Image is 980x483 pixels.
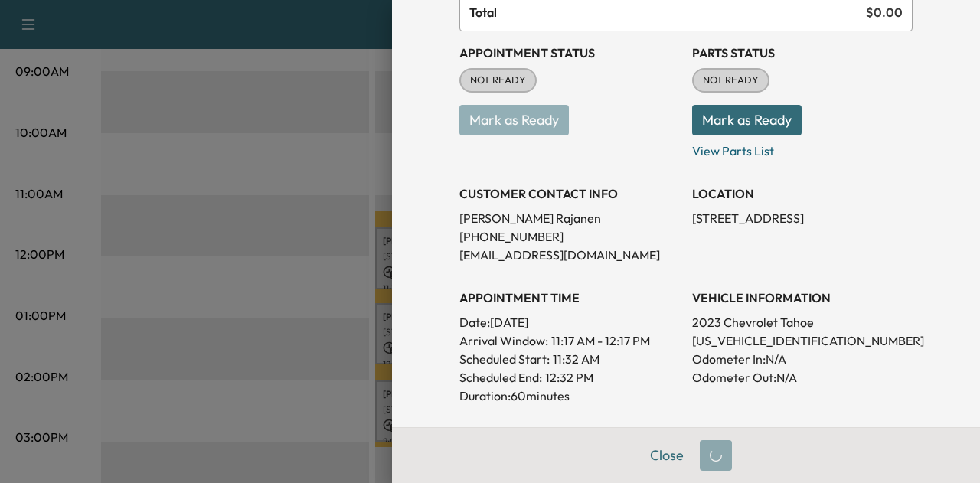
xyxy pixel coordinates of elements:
p: Duration: 60 minutes [459,387,680,405]
p: 2023 Chevrolet Tahoe [692,313,913,331]
h3: LOCATION [692,184,913,203]
span: Total [469,3,866,21]
h3: Appointment Status [459,44,680,62]
p: [PHONE_NUMBER] [459,227,680,246]
h3: Parts Status [692,44,913,62]
h3: CUSTOMER CONTACT INFO [459,184,680,203]
h3: VEHICLE INFORMATION [692,289,913,307]
span: 11:17 AM - 12:17 PM [551,331,650,350]
p: [EMAIL_ADDRESS][DOMAIN_NAME] [459,246,680,264]
span: $ 0.00 [866,3,903,21]
p: 11:32 AM [553,350,599,368]
p: Date: [DATE] [459,313,680,331]
p: Odometer Out: N/A [692,368,913,387]
p: 12:32 PM [545,368,593,387]
p: Scheduled End: [459,368,542,387]
p: [PERSON_NAME] Rajanen [459,209,680,227]
p: Odometer In: N/A [692,350,913,368]
p: [STREET_ADDRESS] [692,209,913,227]
span: NOT READY [694,73,768,88]
h3: APPOINTMENT TIME [459,289,680,307]
p: [US_VEHICLE_IDENTIFICATION_NUMBER] [692,331,913,350]
p: View Parts List [692,135,913,160]
span: NOT READY [461,73,535,88]
button: Close [640,440,694,471]
p: Scheduled Start: [459,350,550,368]
p: Arrival Window: [459,331,680,350]
button: Mark as Ready [692,105,802,135]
